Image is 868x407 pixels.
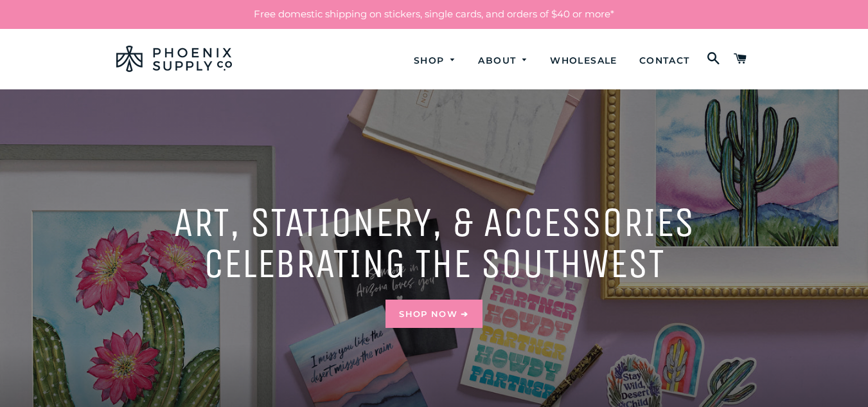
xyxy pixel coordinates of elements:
[630,44,700,78] a: Contact
[404,44,466,78] a: Shop
[468,44,538,78] a: About
[116,202,752,284] h2: Art, Stationery, & accessories celebrating the southwest
[116,46,232,72] img: Phoenix Supply Co.
[540,44,627,78] a: Wholesale
[385,300,482,328] a: Shop Now ➔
